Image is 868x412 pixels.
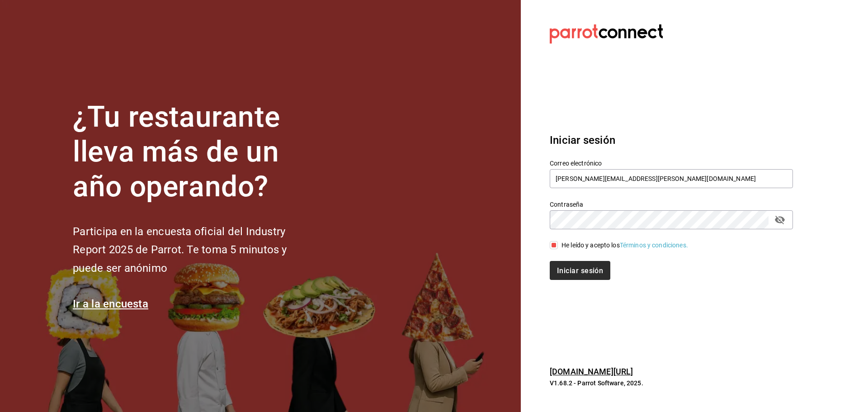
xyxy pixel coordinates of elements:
font: He leído y acepto los [561,242,620,249]
font: Iniciar sesión [550,134,615,147]
font: Contraseña [550,201,583,208]
a: [DOMAIN_NAME][URL] [550,367,633,376]
button: Iniciar sesión [550,261,610,280]
font: ¿Tu restaurante lleva más de un año operando? [73,100,280,204]
button: campo de contraseña [772,212,788,227]
a: Términos y condiciones. [620,242,688,249]
font: Iniciar sesión [557,266,603,275]
font: V1.68.2 - Parrot Software, 2025. [550,379,643,387]
a: Ir a la encuesta [73,298,148,310]
input: Ingresa tu correo electrónico [550,169,793,188]
font: Correo electrónico [550,160,602,167]
font: Participa en la encuesta oficial del Industry Report 2025 de Parrot. Te toma 5 minutos y puede se... [73,225,287,275]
